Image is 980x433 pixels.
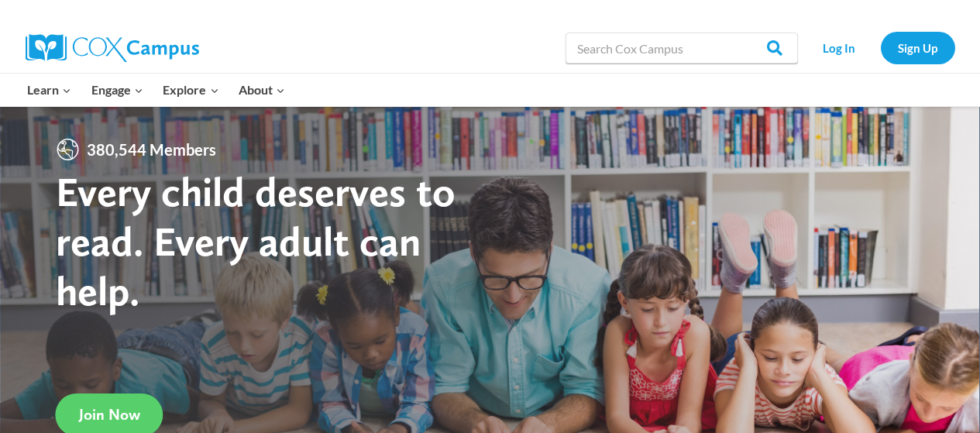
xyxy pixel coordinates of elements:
nav: Secondary Navigation [806,32,955,64]
span: 380,544 Members [81,137,222,162]
span: Explore [163,80,218,100]
span: Join Now [79,405,140,424]
nav: Primary Navigation [18,74,295,106]
a: Sign Up [881,32,955,64]
a: Log In [806,32,873,64]
span: Engage [91,80,143,100]
span: Learn [27,80,71,100]
img: Cox Campus [26,34,199,62]
input: Search Cox Campus [566,33,798,64]
strong: Every child deserves to read. Every adult can help. [56,167,456,314]
span: About [239,80,285,100]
